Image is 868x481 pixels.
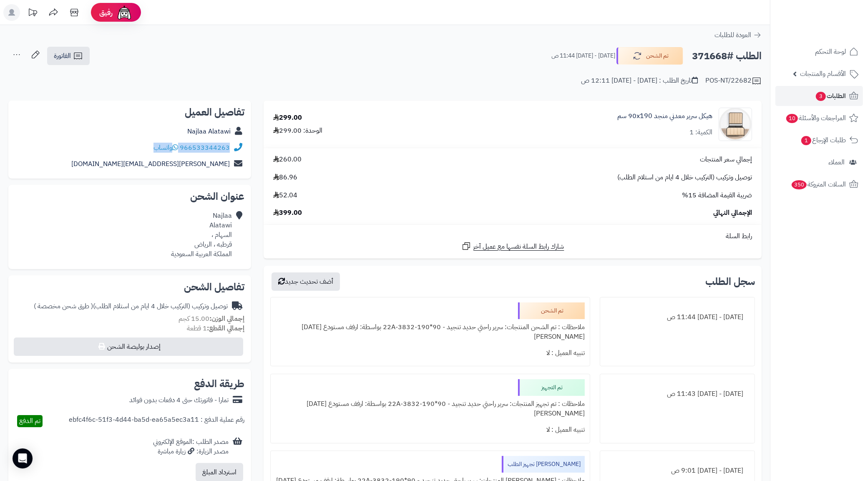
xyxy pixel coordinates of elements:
[616,47,683,65] button: تم الشحن
[786,113,798,123] span: 10
[153,437,229,456] div: مصدر الطلب :الموقع الإلكتروني
[719,108,752,141] img: 1744121725-1-90x90.jpg
[267,232,758,241] div: رابط السلة
[153,143,178,153] a: واتساب
[34,302,228,311] div: توصيل وتركيب (التركيب خلال 4 ايام من استلام الطلب)
[273,113,302,123] div: 299.00
[815,90,846,102] span: الطلبات
[815,46,846,58] span: لوحة التحكم
[692,48,762,65] h2: الطلب #371668
[209,314,244,324] strong: إجمالي الوزن:
[15,107,244,117] h2: تفاصيل العميل
[715,30,762,40] a: العودة للطلبات
[518,379,585,396] div: تم التجهيز
[775,42,863,62] a: لوحة التحكم
[180,143,230,153] a: 966533344263
[700,155,752,164] span: إجمالي سعر المنتجات
[22,4,43,23] a: تحديثات المنصة
[116,4,133,21] img: ai-face.png
[153,447,229,456] div: مصدر الزيارة: زيارة مباشرة
[273,126,322,136] div: الوحدة: 299.00
[273,173,297,182] span: 86.96
[276,319,585,345] div: ملاحظات : تم الشحن المنتجات: سرير راحتي حديد تنجيد - 90*190-3832-22A بواسطة: ارفف مستودع [DATE][P...
[179,314,244,324] small: 15.00 كجم
[34,301,93,311] span: ( طرق شحن مخصصة )
[605,463,750,479] div: [DATE] - [DATE] 9:01 ص
[617,173,752,182] span: توصيل وتركيب (التركيب خلال 4 ايام من استلام الطلب)
[187,126,231,136] a: Najlaa Alatawi
[775,108,863,128] a: المراجعات والأسئلة10
[461,241,564,252] a: شارك رابط السلة نفسها مع عميل آخر
[775,174,863,194] a: السلات المتروكة350
[15,282,244,292] h2: تفاصيل الشحن
[15,191,244,201] h2: عنوان الشحن
[581,76,698,86] div: تاريخ الطلب : [DATE] - [DATE] 12:11 ص
[775,152,863,172] a: العملاء
[194,379,244,389] h2: طريقة الدفع
[187,323,244,333] small: 1 قطعة
[276,422,585,438] div: تنبيه العميل : لا
[828,156,845,168] span: العملاء
[815,91,826,101] span: 3
[705,277,755,287] h3: سجل الطلب
[800,68,846,80] span: الأقسام والمنتجات
[705,76,762,86] div: POS-NT/22682
[276,345,585,361] div: تنبيه العميل : لا
[801,136,812,146] span: 1
[273,208,302,218] span: 399.00
[791,179,846,190] span: السلات المتروكة
[682,191,752,200] span: ضريبة القيمة المضافة 15%
[13,448,33,468] div: Open Intercom Messenger
[605,309,750,325] div: [DATE] - [DATE] 11:44 ص
[273,155,302,164] span: 260.00
[502,456,585,473] div: [PERSON_NAME] تجهيز الطلب
[54,51,71,61] span: الفاتورة
[473,242,564,252] span: شارك رابط السلة نفسها مع عميل آخر
[71,159,230,169] a: [PERSON_NAME][EMAIL_ADDRESS][DOMAIN_NAME]
[272,272,340,291] button: أضف تحديث جديد
[811,13,860,31] img: logo-2.png
[99,8,113,18] span: رفيق
[800,134,846,146] span: طلبات الإرجاع
[617,111,712,121] a: هيكل سرير معدني منجد 90x190 سم
[775,86,863,106] a: الطلبات3
[551,52,615,60] small: [DATE] - [DATE] 11:44 ص
[689,128,712,137] div: الكمية: 1
[715,30,751,40] span: العودة للطلبات
[273,191,297,200] span: 52.04
[605,386,750,402] div: [DATE] - [DATE] 11:43 ص
[207,323,244,333] strong: إجمالي القطع:
[69,415,244,427] div: رقم عملية الدفع : ebfc4f6c-51f3-4d44-ba5d-ea65a5ec3a11
[791,180,808,190] span: 350
[518,302,585,319] div: تم الشحن
[171,211,232,259] div: Najlaa Alatawi السهام ، قرطبه ، الرياض المملكة العربية السعودية
[785,112,846,124] span: المراجعات والأسئلة
[713,208,752,218] span: الإجمالي النهائي
[276,396,585,422] div: ملاحظات : تم تجهيز المنتجات: سرير راحتي حديد تنجيد - 90*190-3832-22A بواسطة: ارفف مستودع [DATE][P...
[129,395,229,405] div: تمارا - فاتورتك حتى 4 دفعات بدون فوائد
[14,337,243,356] button: إصدار بوليصة الشحن
[47,47,90,65] a: الفاتورة
[775,130,863,150] a: طلبات الإرجاع1
[19,416,40,426] span: تم الدفع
